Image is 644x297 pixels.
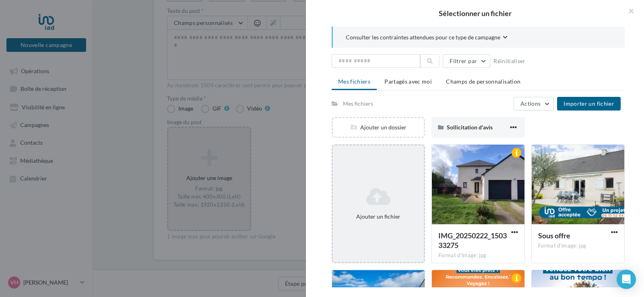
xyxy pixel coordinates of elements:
[557,97,621,111] button: Importer un fichier
[438,231,507,250] span: IMG_20250222_150333275
[490,56,529,66] button: Réinitialiser
[343,100,373,108] div: Mes fichiers
[319,10,631,17] h2: Sélectionner un fichier
[538,231,570,240] span: Sous offre
[563,100,614,107] span: Importer un fichier
[333,123,424,131] div: Ajouter un dossier
[346,33,500,41] span: Consulter les contraintes attendues pour ce type de campagne
[514,97,554,111] button: Actions
[538,242,618,250] div: Format d'image: jpg
[617,270,636,289] div: Open Intercom Messenger
[520,100,541,107] span: Actions
[384,78,432,85] span: Partagés avec moi
[338,78,370,85] span: Mes fichiers
[447,124,493,131] span: Sollicitation d'avis
[336,213,421,221] div: Ajouter un fichier
[443,54,490,68] button: Filtrer par
[446,78,520,85] span: Champs de personnalisation
[438,252,518,259] div: Format d'image: jpg
[346,33,508,43] button: Consulter les contraintes attendues pour ce type de campagne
